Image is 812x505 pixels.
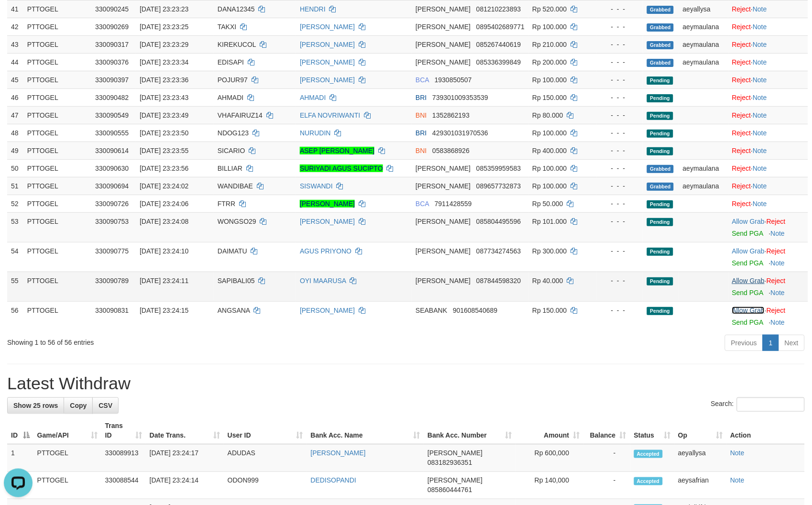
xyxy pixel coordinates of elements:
td: · [728,301,808,331]
td: aeysafrian [674,472,726,499]
span: Copy 087844598320 to clipboard [476,277,521,285]
div: - - - [601,164,639,173]
a: 1 [763,335,779,351]
td: PTTOGEL [23,142,91,159]
span: [PERSON_NAME] [416,58,471,66]
a: Note [753,58,768,66]
td: 44 [7,53,23,71]
span: 330090317 [95,41,129,48]
td: 56 [7,301,23,331]
span: Copy 083182936351 to clipboard [428,459,472,467]
span: Rp 50.000 [532,200,563,208]
div: - - - [601,4,639,14]
td: 330088544 [101,472,146,499]
a: Reject [732,41,751,48]
td: PTTOGEL [23,242,91,272]
th: User ID: activate to sort column ascending [224,417,307,444]
h1: Latest Withdraw [7,374,805,393]
span: Pending [647,94,673,102]
td: 53 [7,212,23,242]
span: 330090397 [95,76,129,84]
a: Note [771,289,785,296]
span: BNI [416,111,427,119]
td: 1 [7,444,33,472]
span: Rp 100.000 [532,182,567,190]
th: Amount: activate to sort column ascending [516,417,584,444]
td: 51 [7,177,23,195]
div: - - - [601,128,639,138]
th: Action [726,417,805,444]
td: · [728,159,808,177]
span: 330090775 [95,247,129,255]
a: [PERSON_NAME] [311,450,366,457]
span: · [732,307,767,314]
a: HENDRI [300,5,326,13]
td: 47 [7,106,23,124]
a: Copy [64,397,93,414]
div: - - - [601,110,639,120]
span: 330090831 [95,307,129,314]
span: [DATE] 23:23:56 [140,165,188,172]
td: 49 [7,142,23,159]
td: - [584,472,630,499]
td: PTTOGEL [23,301,91,331]
a: Note [753,94,768,101]
td: aeyallysa [674,444,726,472]
a: Reject [732,165,751,172]
a: Note [730,477,745,484]
a: Show 25 rows [7,397,64,414]
span: Copy 087734274563 to clipboard [476,247,521,255]
td: · [728,106,808,124]
a: Note [753,200,768,208]
a: [PERSON_NAME] [300,76,355,84]
a: ASEP [PERSON_NAME] [300,147,374,154]
span: 330090549 [95,111,129,119]
span: Rp 400.000 [532,147,567,154]
div: - - - [601,181,639,191]
td: PTTOGEL [33,444,101,472]
span: DANA12345 [218,5,255,13]
span: Grabbed [647,165,674,173]
a: Previous [725,335,763,351]
span: BRI [416,94,427,101]
span: Rp 200.000 [532,58,567,66]
td: · [728,142,808,159]
span: WANDIBAE [218,182,253,190]
span: Grabbed [647,41,674,49]
span: SEABANK [416,307,447,314]
span: CSV [99,402,112,409]
span: SICARIO [218,147,245,154]
a: Note [753,76,768,84]
span: Copy 0583868926 to clipboard [432,147,470,154]
a: Note [771,318,785,326]
td: PTTOGEL [23,195,91,212]
div: - - - [601,146,639,155]
span: Pending [647,112,673,120]
span: BRI [416,129,427,137]
a: Send PGA [732,259,763,267]
span: [PERSON_NAME] [416,182,471,190]
span: Copy 901608540689 to clipboard [453,307,497,314]
td: 50 [7,159,23,177]
div: - - - [601,199,639,209]
span: · [732,247,767,255]
div: - - - [601,276,639,285]
a: Reject [732,200,751,208]
a: CSV [92,397,119,414]
span: 330090753 [95,218,129,225]
a: Reject [732,147,751,154]
span: Copy 1352862193 to clipboard [432,111,470,119]
td: · [728,212,808,242]
td: PTTOGEL [33,472,101,499]
span: Copy 0895402689771 to clipboard [476,23,525,31]
a: Reject [732,182,751,190]
div: - - - [601,246,639,256]
a: SISWANDI [300,182,333,190]
a: [PERSON_NAME] [300,41,355,48]
div: - - - [601,40,639,49]
a: Allow Grab [732,218,765,225]
span: [DATE] 23:23:23 [140,5,188,13]
a: Send PGA [732,230,763,237]
span: Pending [647,77,673,85]
span: [DATE] 23:23:49 [140,111,188,119]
